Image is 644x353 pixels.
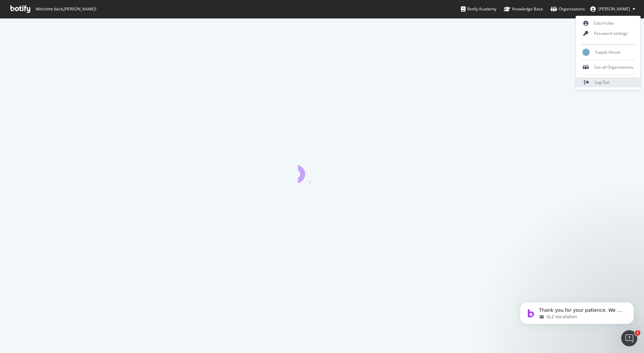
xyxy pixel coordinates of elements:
button: [PERSON_NAME] [585,4,641,14]
span: Log Out [595,79,609,85]
span: Welcome back, [PERSON_NAME] ! [35,6,96,12]
div: Organizations [550,6,585,12]
iframe: Intercom notifications message [510,288,644,335]
div: See all Organizations [576,62,640,72]
img: Supply House [582,48,590,56]
a: Edit Profile [576,18,640,28]
span: 1 [635,330,640,336]
iframe: Intercom live chat [621,330,637,346]
a: Password settings [576,28,640,39]
span: Supply House [595,49,621,55]
div: Knowledge Base [504,6,543,12]
div: Botify Academy [461,6,496,12]
span: Alejandra Roca [598,6,630,12]
a: Log Out [576,77,640,87]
